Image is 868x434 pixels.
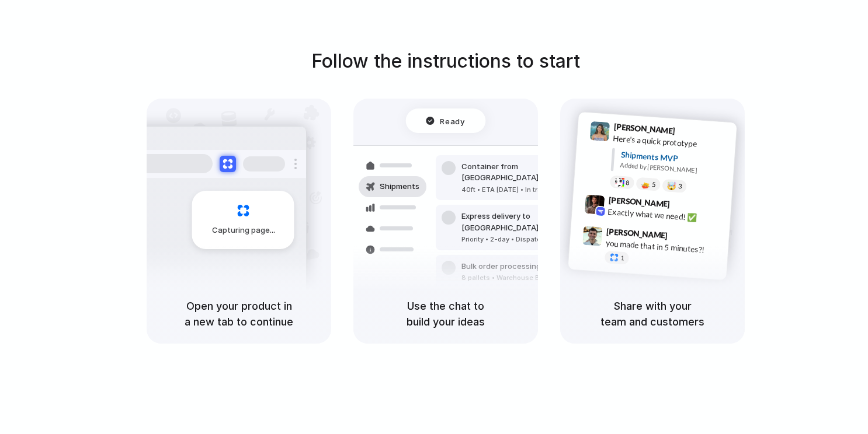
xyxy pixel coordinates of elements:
span: 1 [620,255,624,261]
div: you made that in 5 minutes?! [605,237,722,257]
span: 9:42 AM [673,199,697,213]
span: 3 [678,183,682,190]
h5: Share with your team and customers [574,298,731,330]
div: Bulk order processing [461,261,570,272]
div: 8 pallets • Warehouse B • Packed [461,273,570,283]
h1: Follow the instructions to start [311,47,580,75]
span: [PERSON_NAME] [613,120,675,137]
div: Here's a quick prototype [613,132,730,152]
div: 🤯 [667,181,677,190]
span: [PERSON_NAME] [606,225,668,242]
h5: Use the chat to build your ideas [367,298,524,330]
div: Added by [PERSON_NAME] [620,160,727,177]
h5: Open your product in a new tab to continue [161,298,317,330]
div: Express delivery to [GEOGRAPHIC_DATA] [461,211,588,233]
span: Capturing page [212,225,277,236]
div: Priority • 2-day • Dispatched [461,235,588,244]
span: 8 [626,179,630,185]
span: 5 [652,181,656,188]
div: 40ft • ETA [DATE] • In transit [461,185,588,195]
div: Exactly what we need! ✅ [607,205,724,225]
span: 9:47 AM [671,230,695,244]
span: Shipments [380,181,419,192]
span: [PERSON_NAME] [608,194,670,211]
span: 9:41 AM [679,125,703,139]
span: Ready [440,115,465,127]
div: Container from [GEOGRAPHIC_DATA] [461,161,588,184]
div: Shipments MVP [620,148,728,167]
